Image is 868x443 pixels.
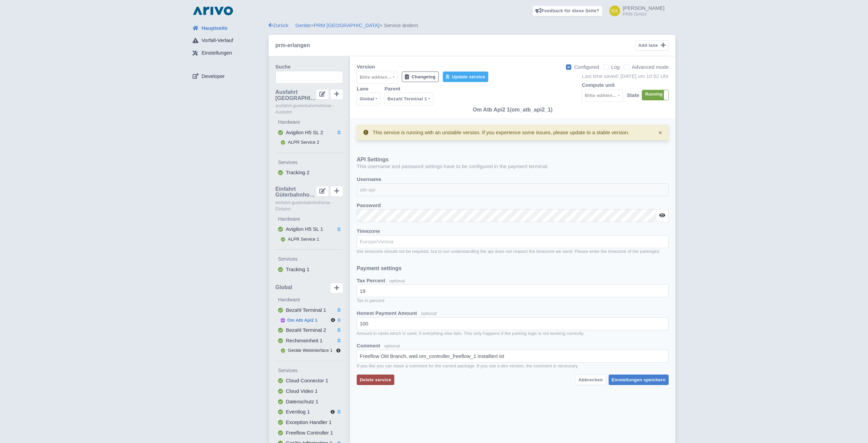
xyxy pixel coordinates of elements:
[357,375,394,385] button: Delete service
[191,5,235,16] img: logo
[357,363,669,369] small: If you like you can leave a comment for the current package. If you use a dev version, the commen...
[286,266,309,272] span: Tracking 1
[605,5,665,16] a: [PERSON_NAME] PRM GmbH
[275,346,343,355] button: Geräte Webinterface 1
[275,428,343,438] button: Freeflow Controller 1
[357,330,669,337] small: Amount in cents which is used, if everything else fails. This only happens if the parking logic i...
[286,338,322,343] span: Recheneinheit 1
[388,95,427,103] div: Bezahl Terminal 1
[357,342,380,350] label: Comment
[357,176,381,183] label: Username
[275,167,343,178] button: Tracking 2
[357,235,669,248] input: Europe/Vienna
[384,85,400,93] label: Parent
[635,40,669,51] button: Add lane
[360,73,391,81] div: Bitte wählen...
[275,235,343,244] button: ALPR Service 1
[275,186,316,198] span: Einfahrt Güterbahnhofstraße
[286,226,323,232] span: Avigilon H5 SL 1
[357,265,669,271] h5: Payment settings
[275,138,343,147] button: ALPR Service 2
[278,118,343,126] label: Hardware
[609,375,669,385] button: Einstellungen speichern
[612,377,666,382] span: Einstellungen speichern
[642,90,669,100] div: RunningStopped
[642,90,668,100] label: Running
[286,307,326,313] span: Bezahl Terminal 1
[275,63,291,71] label: Suche
[275,417,343,428] button: Exception Handler 1
[275,42,310,48] h5: prm-erlangen
[286,327,326,333] span: Bezahl Terminal 2
[578,377,603,382] span: Abbrechen
[187,70,269,83] a: Developer
[373,129,629,137] div: This service is running with an unstable version. If you experience some issues, please update to...
[275,199,343,213] small: einfahrt-gueterbahnhofstrae - Einfahrt
[275,316,343,325] button: Om Atb Api2 1
[357,63,375,71] label: Version
[638,43,658,48] span: Add lane
[275,397,343,407] button: Datenschutz 1
[623,5,665,11] span: [PERSON_NAME]
[412,74,436,79] span: Changelog
[357,202,381,209] label: Password
[187,34,269,47] a: Vorfall-Verlauf
[275,305,343,316] button: Bezahl Terminal 1
[286,388,318,394] span: Cloud Video 1
[659,130,662,136] span: ×
[275,376,343,386] button: Cloud Connector 1
[275,127,343,138] button: Avigilon H5 SL 2
[360,377,391,382] span: Delete service
[288,237,319,242] span: ALPR Service 1
[452,74,485,79] span: Update service
[473,107,510,113] span: Om Atb Api2 1
[288,140,319,145] span: ALPR Service 2
[357,163,548,170] label: This username and password settings have to be configured in the payment terminal.
[575,375,606,385] button: Abbrechen
[314,22,380,28] a: PRM [GEOGRAPHIC_DATA]
[275,336,343,346] button: Recheneinheit 1
[288,348,333,353] span: Geräte Webinterface 1
[275,407,343,417] button: Eventlog 1
[286,419,332,425] span: Exception Handler 1
[421,311,437,316] span: optional
[201,37,233,44] span: Vorfall-Verlauf
[201,73,224,80] span: Developer
[275,89,316,101] span: Ausfahrt [GEOGRAPHIC_DATA]
[275,386,343,397] button: Cloud Video 1
[286,169,309,175] span: Tracking 2
[357,297,669,304] small: Tax in percent
[357,309,417,317] label: Honest Payment Amount
[275,264,343,275] button: Tracking 1
[201,49,232,57] span: Einstellungen
[384,343,400,348] span: optional
[632,64,669,70] span: Advanced mode
[269,22,675,29] div: > > Service ändern
[611,64,620,70] span: Log
[275,325,343,336] button: Bezahl Terminal 2
[360,95,374,103] div: Global
[278,255,343,263] label: Services
[286,409,310,415] span: Eventlog 1
[275,284,292,290] span: Global
[389,278,405,283] span: optional
[278,367,343,375] label: Services
[574,64,599,70] span: Configured
[659,129,662,137] button: ×
[187,47,269,60] a: Einstellungen
[295,22,311,28] a: Geräte
[623,12,665,16] small: PRM GmbH
[357,277,385,285] label: Tax Percent
[357,227,380,235] label: Timezone
[357,157,669,163] h5: API Settings
[582,81,615,89] label: Compute unit
[201,24,228,32] span: Hauptseite
[402,72,439,82] button: Changelog
[275,102,343,116] small: ausfahrt-gueterbahnhofstrae - Ausfahrt
[278,296,343,304] label: Hardware
[278,215,343,223] label: Hardware
[443,72,488,82] button: Update service
[627,92,639,99] label: State
[287,318,317,323] span: Om Atb Api2 1
[269,22,289,28] a: Zurück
